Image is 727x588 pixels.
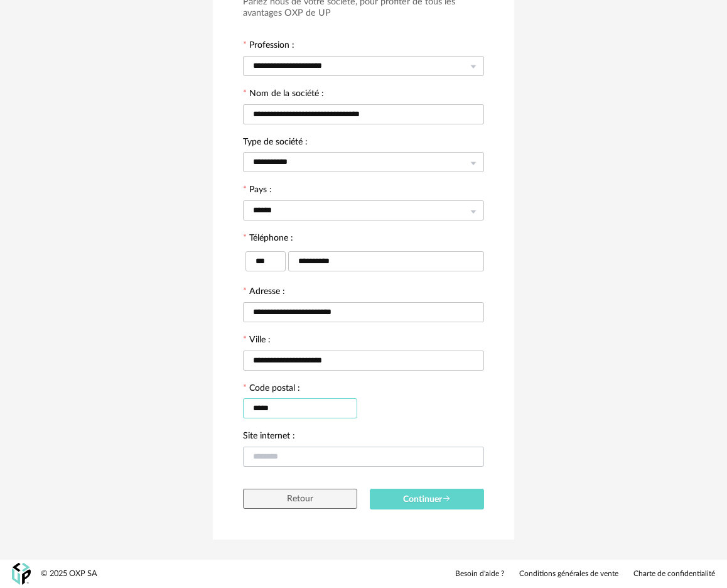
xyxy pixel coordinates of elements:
[633,569,715,579] a: Charte de confidentialité
[243,489,357,509] button: Retour
[243,89,324,101] label: Nom de la société :
[243,234,293,245] label: Téléphone :
[243,138,308,149] label: Type de société :
[519,569,618,579] a: Conditions générales de vente
[243,432,295,443] label: Site internet :
[287,494,313,503] span: Retour
[243,41,294,52] label: Profession :
[12,563,31,585] img: OXP
[403,495,451,504] span: Continuer
[41,569,97,579] div: © 2025 OXP SA
[455,569,504,579] a: Besoin d'aide ?
[243,335,271,347] label: Ville :
[243,384,300,395] label: Code postal :
[243,287,285,298] label: Adresse :
[243,185,272,197] label: Pays :
[370,489,484,509] button: Continuer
